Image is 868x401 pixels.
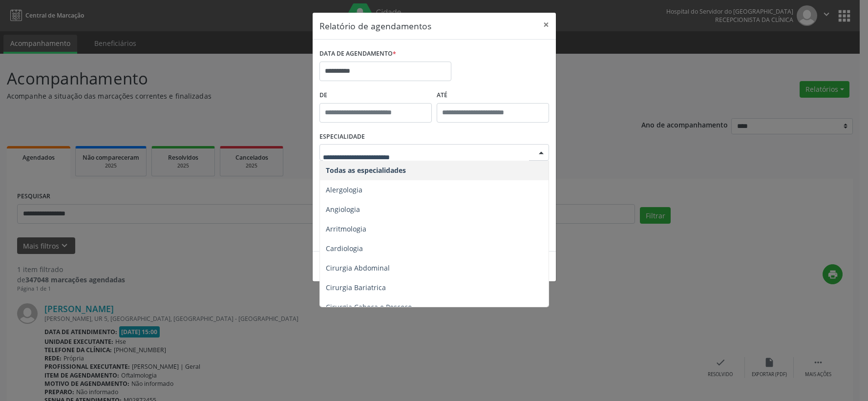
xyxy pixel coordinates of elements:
span: Cirurgia Bariatrica [326,283,386,292]
label: ATÉ [437,88,549,103]
label: De [319,88,432,103]
span: Cardiologia [326,244,363,253]
span: Cirurgia Cabeça e Pescoço [326,302,412,312]
span: Arritmologia [326,224,366,233]
label: ESPECIALIDADE [319,129,365,145]
label: DATA DE AGENDAMENTO [319,46,396,62]
span: Cirurgia Abdominal [326,263,390,273]
button: Close [536,13,556,37]
h5: Relatório de agendamentos [319,20,431,32]
span: Alergologia [326,185,362,194]
span: Todas as especialidades [326,166,406,175]
span: Angiologia [326,205,360,214]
